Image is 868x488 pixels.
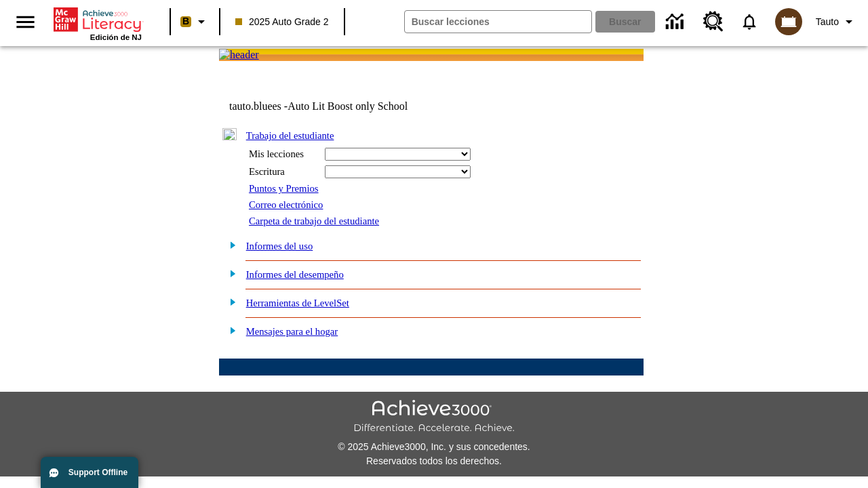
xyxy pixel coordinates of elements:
[249,199,323,210] a: Correo electrónico
[246,298,349,308] a: Herramientas de LevelSet
[182,13,189,30] span: B
[246,241,313,251] a: Informes del uso
[5,2,45,42] button: Abrir el menú lateral
[810,9,863,34] button: Perfil/Configuración
[54,5,142,41] div: Portada
[695,3,732,40] a: Centro de recursos, Se abrirá en una pestaña nueva.
[767,4,810,39] button: Escoja un nuevo avatar
[658,3,695,41] a: Centro de información
[249,183,319,194] a: Puntos y Premios
[816,15,839,29] span: Tauto
[41,457,138,488] button: Support Offline
[246,269,344,280] a: Informes del desempeño
[246,326,338,337] a: Mensajes para el hogar
[222,128,237,140] img: minus.gif
[222,324,237,336] img: plus.gif
[175,9,215,34] button: Boost El color de la clase es anaranjado claro. Cambiar el color de la clase.
[288,100,408,112] nobr: Auto Lit Boost only School
[732,4,767,39] a: Notificaciones
[249,166,317,178] div: Escritura
[249,216,379,226] a: Carpeta de trabajo del estudiante
[235,15,329,29] span: 2025 Auto Grade 2
[90,33,142,41] span: Edición de NJ
[229,100,479,113] td: tauto.bluees -
[222,296,237,308] img: plus.gif
[222,239,237,251] img: plus.gif
[405,11,591,33] input: Buscar campo
[219,49,259,61] img: header
[68,468,127,477] span: Support Offline
[775,8,802,35] img: avatar image
[353,400,515,434] img: Achieve3000 Differentiate Accelerate Achieve
[249,148,317,160] div: Mis lecciones
[246,130,334,141] a: Trabajo del estudiante
[222,267,237,279] img: plus.gif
